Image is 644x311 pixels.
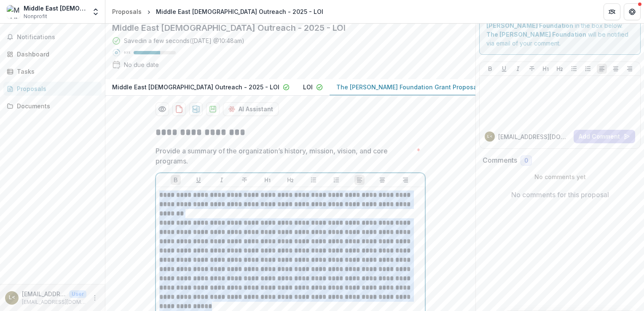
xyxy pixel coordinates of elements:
[263,175,273,185] button: Heading 1
[336,83,514,91] p: The [PERSON_NAME] Foundation Grant Proposal Application
[285,175,295,185] button: Heading 2
[124,36,244,45] div: Saved in a few seconds ( [DATE] @ 10:48am )
[555,64,565,74] button: Heading 2
[22,298,86,306] p: [EMAIL_ADDRESS][DOMAIN_NAME]
[479,5,641,55] div: Send comments or questions to in the box below. will be notified via email of your comment.
[112,7,142,16] div: Proposals
[3,82,102,96] a: Proposals
[583,64,593,74] button: Ordered List
[487,134,493,139] div: lmartinez@mebo.org <lmartinez@mebo.org>
[483,172,637,181] p: No comments yet
[499,64,509,74] button: Underline
[17,50,95,59] div: Dashboard
[624,3,641,20] button: Get Help
[3,64,102,78] a: Tasks
[17,102,95,110] div: Documents
[3,47,102,61] a: Dashboard
[124,60,159,69] div: No due date
[156,146,413,166] p: Provide a summary of the organization’s history, mission, vision, and core programs.
[109,5,327,18] nav: breadcrumb
[22,290,66,298] p: [EMAIL_ADDRESS][DOMAIN_NAME] <[EMAIL_ADDRESS][DOMAIN_NAME]>
[354,175,365,185] button: Align Left
[206,102,220,116] button: download-proposal
[524,157,528,164] span: 0
[569,64,579,74] button: Bullet List
[90,3,102,20] button: Open entity switcher
[625,64,635,74] button: Align Right
[112,83,279,91] p: Middle East [DEMOGRAPHIC_DATA] Outreach - 2025 - LOI
[541,64,551,74] button: Heading 1
[217,175,227,185] button: Italicize
[611,64,621,74] button: Align Center
[3,30,102,44] button: Notifications
[69,290,86,298] p: User
[193,175,204,185] button: Underline
[377,175,387,185] button: Align Center
[17,34,98,41] span: Notifications
[604,3,620,20] button: Partners
[7,5,20,19] img: Middle East Bible Outreach
[124,50,130,56] p: 63 %
[309,175,319,185] button: Bullet List
[24,13,47,20] span: Nonprofit
[156,102,169,116] button: Preview 5d08598a-69ed-4839-8745-66ab625de7a2-2.pdf
[574,130,635,143] button: Add Comment
[90,293,100,303] button: More
[400,175,411,185] button: Align Right
[483,156,517,164] h2: Comments
[303,83,313,91] p: LOI
[331,175,341,185] button: Ordered List
[189,102,203,116] button: download-proposal
[223,102,279,116] button: AI Assistant
[172,102,186,116] button: download-proposal
[513,64,523,74] button: Italicize
[156,7,323,16] div: Middle East [DEMOGRAPHIC_DATA] Outreach - 2025 - LOI
[485,64,495,74] button: Bold
[486,31,586,38] strong: The [PERSON_NAME] Foundation
[498,132,570,141] p: [EMAIL_ADDRESS][DOMAIN_NAME] <
[171,175,181,185] button: Bold
[17,84,95,93] div: Proposals
[9,295,15,300] div: lmartinez@mebo.org <lmartinez@mebo.org>
[17,67,95,76] div: Tasks
[109,5,145,18] a: Proposals
[3,99,102,113] a: Documents
[511,190,609,200] p: No comments for this proposal
[24,4,86,13] div: Middle East [DEMOGRAPHIC_DATA] Outreach
[597,64,607,74] button: Align Left
[239,175,250,185] button: Strike
[527,64,537,74] button: Strike
[112,23,455,33] h2: Middle East [DEMOGRAPHIC_DATA] Outreach - 2025 - LOI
